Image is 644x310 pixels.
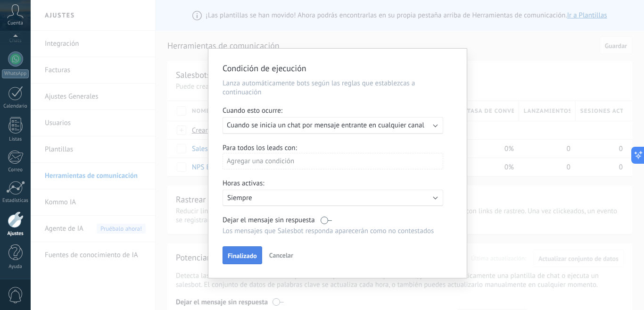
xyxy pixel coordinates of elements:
[223,143,453,152] div: Para todos los leads con:
[227,121,424,130] span: Cuando se inicia un chat por mensaje entrante en cualquier canal
[223,79,453,97] p: Lanza automáticamente bots según las reglas que establezcas a continuación
[8,20,23,26] span: Cuenta
[223,226,443,235] p: Los mensajes que Salesbot responda aparecerán como no contestados
[269,251,293,260] span: Cancelar
[227,193,392,202] p: Siempre
[223,63,443,74] h2: Condición de ejecución
[223,106,453,117] div: Cuando esto ocurre:
[2,103,29,109] div: Calendario
[265,248,297,262] button: Cancelar
[228,252,257,259] span: Finalizado
[2,231,29,237] div: Ajustes
[223,153,443,169] div: Agregar una condición
[2,136,29,142] div: Listas
[2,198,29,204] div: Estadísticas
[2,69,29,78] div: WhatsApp
[223,179,453,190] div: Horas activas:
[2,167,29,173] div: Correo
[223,216,315,225] span: Dejar el mensaje sin respuesta
[2,264,29,270] div: Ayuda
[223,246,262,264] button: Finalizado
